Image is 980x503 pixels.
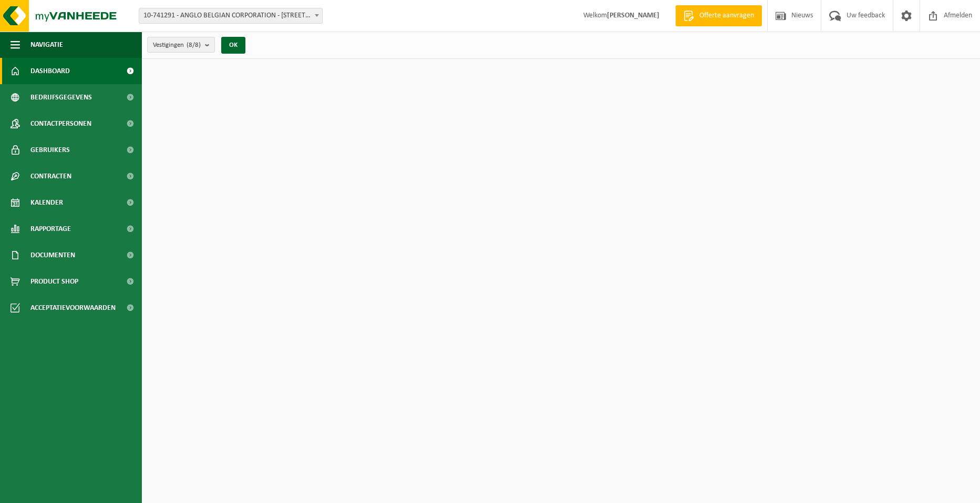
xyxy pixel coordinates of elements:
[675,5,762,26] a: Offerte aanvragen
[187,42,201,48] count: (8/8)
[30,268,78,295] span: Product Shop
[139,8,322,23] span: 10-741291 - ANGLO BELGIAN CORPORATION - 9000 GENT, WIEDAUWKAAI 43
[30,137,70,163] span: Gebruikers
[30,189,63,216] span: Kalender
[139,8,323,24] span: 10-741291 - ANGLO BELGIAN CORPORATION - 9000 GENT, WIEDAUWKAAI 43
[30,32,63,58] span: Navigatie
[697,11,757,21] span: Offerte aanvragen
[607,12,659,19] strong: [PERSON_NAME]
[30,110,91,137] span: Contactpersonen
[30,295,116,321] span: Acceptatievoorwaarden
[147,37,215,53] button: Vestigingen(8/8)
[30,216,71,242] span: Rapportage
[221,37,245,54] button: OK
[30,242,75,268] span: Documenten
[30,58,70,84] span: Dashboard
[30,84,92,110] span: Bedrijfsgegevens
[30,163,71,189] span: Contracten
[153,37,201,53] span: Vestigingen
